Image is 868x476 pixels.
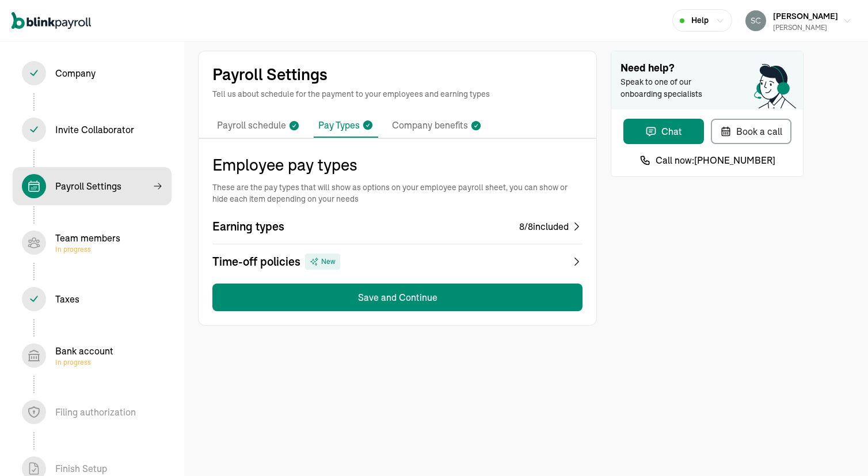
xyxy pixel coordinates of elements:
span: Taxes [13,280,172,318]
p: Payroll schedule [217,118,286,133]
span: Speak to one of our onboarding specialists [620,76,718,100]
div: Payroll Settings [55,179,121,193]
p: Pay Types [318,118,360,132]
span: New [321,256,336,267]
span: These are the pay types that will show as options on your employee payroll sheet, you can show or... [212,182,583,205]
span: Time-off policies [212,254,300,270]
div: 8 / 8 included [519,220,569,233]
span: [PERSON_NAME] [773,11,838,21]
div: [PERSON_NAME] [773,22,838,33]
div: Company [55,66,96,80]
button: Book a call [711,119,791,144]
div: Finish Setup [55,462,107,475]
span: Help [691,14,709,27]
span: Payroll Settings [13,167,172,205]
span: Call now: [PHONE_NUMBER] [656,153,775,167]
span: In progress [55,245,120,254]
span: Need help? [620,61,794,76]
div: Bank account [55,344,113,367]
iframe: Chat Widget [676,352,868,476]
span: Filing authorization [13,393,172,431]
div: Filing authorization [55,405,136,419]
button: Save and Continue [212,284,583,311]
span: In progress [55,358,113,367]
span: Earning types [212,218,284,235]
div: Team members [55,231,120,254]
p: Tell us about schedule for the payment to your employees and earning types [212,88,583,100]
span: Company [13,54,172,92]
h1: Payroll Settings [212,65,583,84]
nav: Global [12,4,91,37]
div: Chat [645,124,682,138]
button: Chat [623,119,704,144]
span: Bank accountIn progress [13,337,172,375]
button: Help [672,9,732,32]
div: Book a call [720,124,782,138]
button: [PERSON_NAME][PERSON_NAME] [741,6,856,35]
div: Invite Collaborator [55,123,134,137]
p: Employee pay types [212,153,583,177]
p: Company benefits [392,118,468,133]
span: Team membersIn progress [13,224,172,262]
span: Invite Collaborator [13,111,172,149]
div: Taxes [55,292,79,306]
